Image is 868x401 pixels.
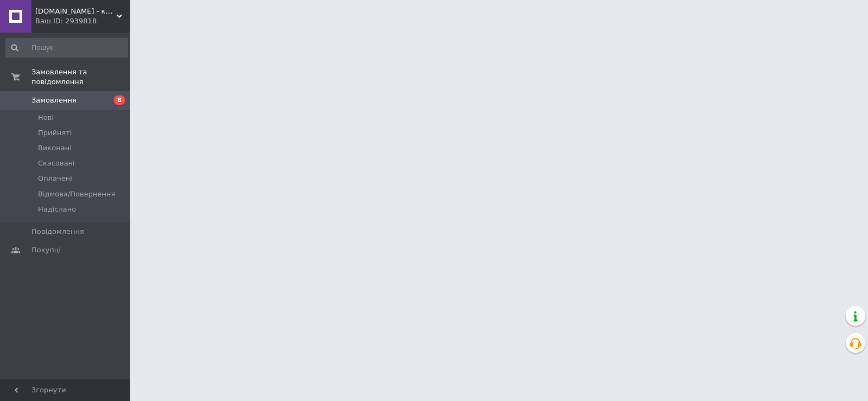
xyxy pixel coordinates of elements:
span: Нові [38,113,54,123]
span: Замовлення [31,96,76,105]
span: Повідомлення [31,227,84,237]
span: Скасовані [38,158,75,168]
span: Оплачені [38,174,72,183]
span: Відмова/Повернення [38,189,115,199]
span: Виконані [38,143,72,153]
span: Покупці [31,245,61,255]
span: 8 [114,96,125,105]
span: eSad.com.ua - крамниця для професійних садівників [35,7,117,16]
span: Надіслано [38,205,76,214]
span: Замовлення та повідомлення [31,67,130,87]
div: Ваш ID: 2939818 [35,16,130,26]
span: Прийняті [38,128,72,138]
input: Пошук [5,38,128,58]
